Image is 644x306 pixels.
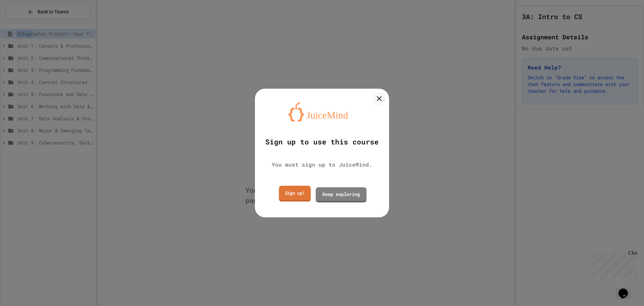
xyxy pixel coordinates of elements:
[265,137,379,147] div: Sign up to use this course
[316,187,366,202] a: Keep exploring
[272,161,372,169] div: You must sign up to JuiceMind.
[3,3,46,43] div: Chat with us now!Close
[279,186,311,202] a: Sign up!
[288,102,356,122] img: logo-orange.svg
